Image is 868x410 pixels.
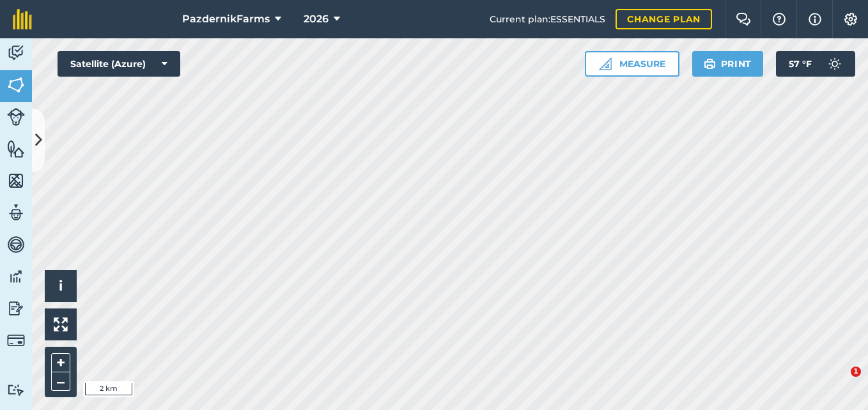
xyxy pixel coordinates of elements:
[851,367,861,377] span: 1
[825,367,855,397] iframe: Intercom live chat
[54,317,68,331] img: Four arrows, one pointing top left, one top right, one bottom right and the last bottom left
[490,12,605,26] span: Current plan : ESSENTIALS
[7,384,25,396] img: svg+xml;base64,PD94bWwgdmVyc2lvbj0iMS4wIiBlbmNvZGluZz0idXRmLTgiPz4KPCEtLSBHZW5lcmF0b3I6IEFkb2JlIE...
[771,13,787,26] img: A question mark icon
[616,9,712,29] a: Change plan
[51,372,70,391] button: –
[599,57,612,70] img: Ruler icon
[776,51,855,77] button: 57 °F
[7,75,25,95] img: svg+xml;base64,PHN2ZyB4bWxucz0iaHR0cDovL3d3dy53My5vcmcvMjAwMC9zdmciIHdpZHRoPSI1NiIgaGVpZ2h0PSI2MC...
[692,51,764,77] button: Print
[58,51,180,77] button: Satellite (Azure)
[822,51,848,77] img: svg+xml;base64,PD94bWwgdmVyc2lvbj0iMS4wIiBlbmNvZGluZz0idXRmLTgiPz4KPCEtLSBHZW5lcmF0b3I6IEFkb2JlIE...
[7,331,25,349] img: svg+xml;base64,PD94bWwgdmVyc2lvbj0iMS4wIiBlbmNvZGluZz0idXRmLTgiPz4KPCEtLSBHZW5lcmF0b3I6IEFkb2JlIE...
[7,235,25,254] img: svg+xml;base64,PD94bWwgdmVyc2lvbj0iMS4wIiBlbmNvZGluZz0idXRmLTgiPz4KPCEtLSBHZW5lcmF0b3I6IEFkb2JlIE...
[7,171,25,190] img: svg+xml;base64,PHN2ZyB4bWxucz0iaHR0cDovL3d3dy53My5vcmcvMjAwMC9zdmciIHdpZHRoPSI1NiIgaGVpZ2h0PSI2MC...
[704,56,716,72] img: svg+xml;base64,PHN2ZyB4bWxucz0iaHR0cDovL3d3dy53My5vcmcvMjAwMC9zdmciIHdpZHRoPSIxOSIgaGVpZ2h0PSIyNC...
[7,203,25,222] img: svg+xml;base64,PD94bWwgdmVyc2lvbj0iMS4wIiBlbmNvZGluZz0idXRmLTgiPz4KPCEtLSBHZW5lcmF0b3I6IEFkb2JlIE...
[182,11,270,27] span: PazdernikFarms
[789,51,812,77] span: 57 ° F
[13,9,32,29] img: fieldmargin Logo
[7,139,25,158] img: svg+xml;base64,PHN2ZyB4bWxucz0iaHR0cDovL3d3dy53My5vcmcvMjAwMC9zdmciIHdpZHRoPSI1NiIgaGVpZ2h0PSI2MC...
[51,353,70,372] button: +
[304,11,329,27] span: 2026
[7,108,25,126] img: svg+xml;base64,PD94bWwgdmVyc2lvbj0iMS4wIiBlbmNvZGluZz0idXRmLTgiPz4KPCEtLSBHZW5lcmF0b3I6IEFkb2JlIE...
[7,299,25,318] img: svg+xml;base64,PD94bWwgdmVyc2lvbj0iMS4wIiBlbmNvZGluZz0idXRmLTgiPz4KPCEtLSBHZW5lcmF0b3I6IEFkb2JlIE...
[843,13,858,26] img: A cog icon
[585,51,679,77] button: Measure
[7,43,25,63] img: svg+xml;base64,PD94bWwgdmVyc2lvbj0iMS4wIiBlbmNvZGluZz0idXRmLTgiPz4KPCEtLSBHZW5lcmF0b3I6IEFkb2JlIE...
[809,11,821,27] img: svg+xml;base64,PHN2ZyB4bWxucz0iaHR0cDovL3d3dy53My5vcmcvMjAwMC9zdmciIHdpZHRoPSIxNyIgaGVpZ2h0PSIxNy...
[7,267,25,286] img: svg+xml;base64,PD94bWwgdmVyc2lvbj0iMS4wIiBlbmNvZGluZz0idXRmLTgiPz4KPCEtLSBHZW5lcmF0b3I6IEFkb2JlIE...
[59,278,63,294] span: i
[45,270,77,302] button: i
[736,13,751,26] img: Two speech bubbles overlapping with the left bubble in the forefront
